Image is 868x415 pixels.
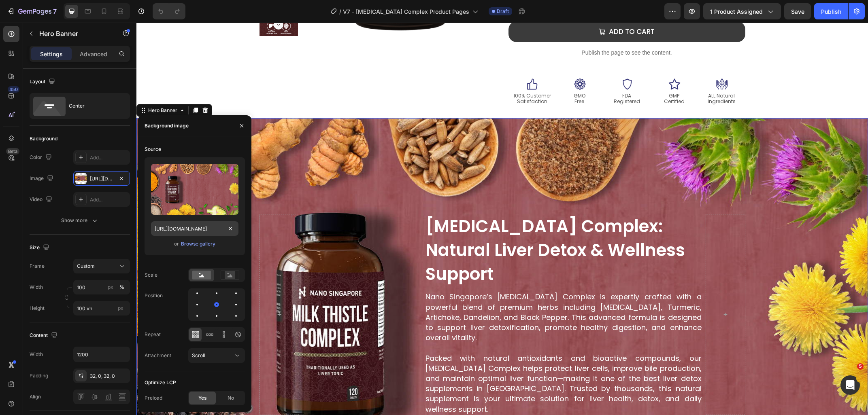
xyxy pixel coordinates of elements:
button: 7 [3,3,60,19]
div: Preload [145,394,162,402]
img: CUSTOMER%20SAISFACTION.png [389,55,402,68]
div: Optimize LCP [145,379,176,386]
div: Background image [145,122,189,129]
div: Scale [145,271,157,279]
div: Add to cart [472,3,518,15]
span: 1 product assigned [710,7,763,16]
p: Nano Singapore’s [MEDICAL_DATA] Complex is expertly crafted with a powerful blend of premium herb... [289,269,565,320]
p: FDA [468,70,513,76]
p: Satisfaction [373,76,419,82]
span: V7 - [MEDICAL_DATA] Complex Product Pages [343,7,469,16]
div: Publish [821,7,841,16]
div: 32, 0, 32, 0 [90,373,128,380]
div: 450 [8,86,19,93]
div: Show more [61,216,99,224]
div: Beta [6,148,19,155]
p: GMO [420,70,466,76]
img: preview-image [151,164,238,215]
div: Content [30,330,59,341]
span: px [118,305,123,311]
input: https://example.com/image.jpg [151,221,238,236]
p: Hero Banner [39,29,108,38]
div: Background [30,135,57,142]
input: px% [73,280,130,294]
div: Add... [90,154,128,161]
div: Image [30,173,55,184]
span: Draft [497,8,509,15]
label: Frame [30,263,45,270]
div: Source [145,146,161,153]
input: px [73,301,130,315]
p: Advanced [80,50,107,58]
p: Packed with natural antioxidants and bioactive compounds, our [MEDICAL_DATA] Complex helps protec... [289,330,565,392]
button: Save [784,3,811,19]
span: Scroll [192,352,205,358]
button: Custom [73,259,130,273]
p: Free [420,76,466,82]
img: ALL%20NATURAL%20INGREDIENTS%202_1_.png [579,55,591,68]
div: Center [69,97,118,115]
span: Save [791,8,804,15]
div: Hero Banner [10,84,43,91]
div: [URL][DOMAIN_NAME] [90,175,113,182]
div: Position [145,292,163,299]
div: Align [30,393,41,400]
iframe: Design area [136,23,868,415]
label: Height [30,305,45,312]
div: Width [30,351,43,358]
button: 1 product assigned [703,3,781,19]
button: px [117,282,127,292]
button: % [106,282,115,292]
div: Padding [30,372,48,379]
span: / [339,7,341,16]
div: % [119,284,124,291]
label: Width [30,284,43,291]
p: 7 [53,6,57,16]
span: Ingredients [571,75,599,82]
p: Publish the page to see the content. [372,26,609,34]
p: GMP [515,70,561,76]
span: No [228,394,234,402]
div: Video [30,194,54,205]
div: Attachment [145,352,171,359]
p: 100% Customer [373,70,419,76]
button: Browse gallery [181,240,216,248]
div: Size [30,242,51,253]
div: Layout [30,76,57,87]
p: Registered [468,76,513,82]
div: Add... [90,196,128,203]
div: Color [30,152,53,163]
iframe: Intercom live chat [840,375,860,395]
img: FDA%20REGISTERED.png [484,55,496,68]
span: or [174,239,179,249]
button: Publish [814,3,848,19]
p: Settings [40,50,63,58]
span: ALL Natural [572,70,598,76]
div: px [108,284,113,291]
img: GMP_1_.png [532,55,544,68]
span: Custom [77,263,95,270]
img: GMO%20OUTLINE%20ONLY_1_.png [437,55,449,68]
div: Repeat [145,331,161,338]
button: Scroll [188,348,245,363]
p: Certified [515,76,561,82]
h2: [MEDICAL_DATA] complex: natural liver detox & wellness support [288,191,566,264]
span: Yes [198,394,206,402]
input: Auto [74,347,130,362]
div: Browse gallery [181,240,215,248]
span: 5 [857,363,864,370]
div: Undo/Redo [153,3,185,19]
button: Show more [30,213,130,228]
